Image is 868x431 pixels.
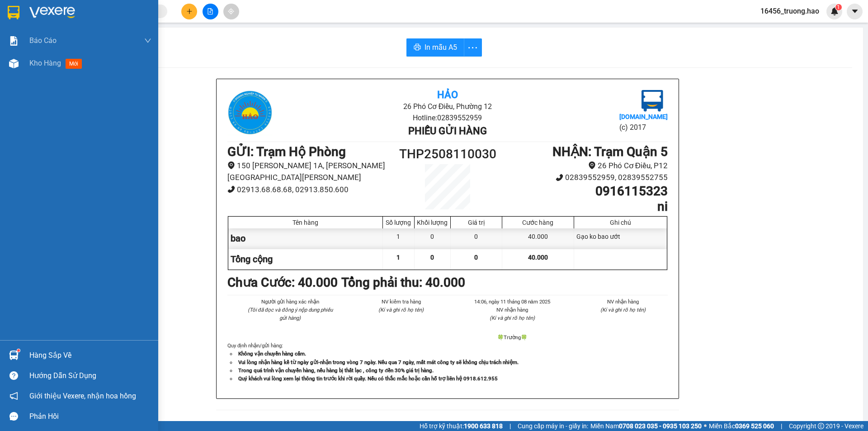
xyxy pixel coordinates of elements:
[385,219,412,226] div: Số lượng
[357,298,446,306] li: NV kiểm tra hàng
[619,122,668,133] li: (c) 2017
[9,412,18,421] span: message
[556,174,563,181] span: phone
[619,113,668,120] b: [DOMAIN_NAME]
[600,307,646,313] i: (Kí và ghi rõ họ tên)
[430,254,434,261] span: 0
[417,219,448,226] div: Khối lượng
[579,298,668,306] li: NV nhận hàng
[144,37,151,44] span: down
[552,144,668,159] b: NHẬN : Trạm Quận 5
[830,7,839,15] img: icon-new-feature
[228,228,383,249] div: bao
[467,298,557,306] li: 14:06, ngày 11 tháng 08 năm 2025
[9,36,19,46] img: solution-icon
[207,8,213,14] span: file-add
[392,144,503,164] h1: THP2508110030
[451,228,502,249] div: 0
[238,359,519,365] strong: Vui lòng nhận hàng kể từ ngày gửi-nhận trong vòng 7 ngày. Nếu qua 7 ngày, mất mát công ty sẽ khôn...
[406,38,464,57] button: printerIn mẫu A5
[502,228,574,249] div: 40.000
[503,160,668,172] li: 26 Phó Cơ Điều, P12
[503,171,668,184] li: 02839552959, 02839552755
[490,315,535,321] i: (Kí và ghi rõ họ tên)
[464,422,503,430] strong: 1900 633 818
[238,375,498,382] strong: Quý khách vui lòng xem lại thông tin trước khi rời quầy. Nếu có thắc mắc hoặc cần hỗ trợ liên hệ ...
[709,421,774,431] span: Miền Bắc
[29,410,151,423] div: Phản hồi
[17,349,20,352] sup: 1
[223,4,239,19] button: aim
[231,219,380,226] div: Tên hàng
[8,6,19,19] img: logo-vxr
[574,228,667,249] div: Gạo ko bao ướt
[186,8,193,14] span: plus
[503,184,668,199] h1: 0916115323
[245,298,335,306] li: Người gửi hàng xác nhận
[378,307,424,313] i: (Kí và ghi rõ họ tên)
[227,144,346,159] b: GỬI : Trạm Hộ Phòng
[503,199,668,214] h1: ni
[735,422,774,430] strong: 0369 525 060
[227,275,338,290] b: Chưa Cước : 40.000
[9,59,19,68] img: warehouse-icon
[467,306,557,314] li: NV nhận hàng
[66,59,82,69] span: mới
[576,219,665,226] div: Ghi chú
[642,90,663,112] img: logo.jpg
[301,101,594,112] li: 26 Phó Cơ Điều, Phường 12
[590,421,702,431] span: Miền Nam
[181,4,197,19] button: plus
[29,349,151,362] div: Hàng sắp về
[464,42,481,53] span: more
[227,185,235,193] span: phone
[505,219,571,226] div: Cước hàng
[9,392,18,400] span: notification
[227,160,392,184] li: 150 [PERSON_NAME] 1A, [PERSON_NAME][GEOGRAPHIC_DATA][PERSON_NAME]
[408,125,487,137] b: Phiếu gửi hàng
[847,4,863,19] button: caret-down
[588,161,596,169] span: environment
[518,421,588,431] span: Cung cấp máy in - giấy in:
[467,333,557,341] li: 🍀Trường🍀
[341,275,465,290] b: Tổng phải thu: 40.000
[437,89,458,100] b: Hảo
[396,254,400,261] span: 1
[414,43,421,52] span: printer
[301,112,594,123] li: Hotline: 02839552959
[231,254,273,265] span: Tổng cộng
[248,307,333,321] i: (Tôi đã đọc và đồng ý nộp dung phiếu gửi hàng)
[509,421,511,431] span: |
[238,350,306,357] strong: Không vận chuyển hàng cấm.
[837,4,840,10] span: 1
[228,8,234,14] span: aim
[227,184,392,196] li: 02913.68.68.68, 02913.850.600
[227,90,273,135] img: logo.jpg
[420,421,503,431] span: Hỗ trợ kỹ thuật:
[9,371,18,380] span: question-circle
[29,390,136,402] span: Giới thiệu Vexere, nhận hoa hồng
[835,4,842,10] sup: 1
[29,35,57,46] span: Báo cáo
[474,254,478,261] span: 0
[227,161,235,169] span: environment
[383,228,415,249] div: 1
[619,422,702,430] strong: 0708 023 035 - 0935 103 250
[29,369,151,383] div: Hướng dẫn sử dụng
[29,59,61,67] span: Kho hàng
[203,4,218,19] button: file-add
[528,254,548,261] span: 40.000
[464,38,482,57] button: more
[453,219,500,226] div: Giá trị
[9,350,19,360] img: warehouse-icon
[238,367,434,374] strong: Trong quá trình vận chuyển hàng, nếu hàng bị thất lạc , công ty đền 30% giá trị hàng.
[415,228,451,249] div: 0
[704,424,707,428] span: ⚪️
[753,5,826,17] span: 16456_truong.hao
[818,423,824,429] span: copyright
[425,42,457,53] span: In mẫu A5
[851,7,859,15] span: caret-down
[781,421,782,431] span: |
[227,341,668,382] div: Quy định nhận/gửi hàng :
